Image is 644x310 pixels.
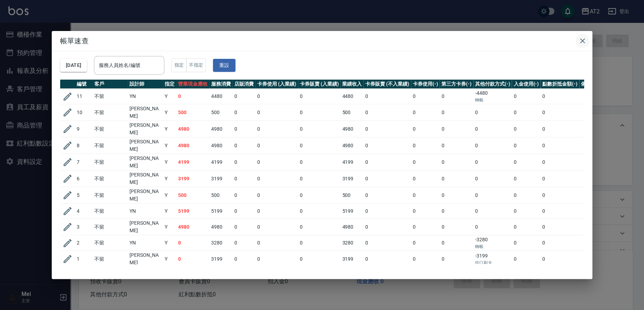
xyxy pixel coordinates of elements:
td: 0 [541,251,579,267]
td: 8 [75,137,93,154]
td: 0 [473,104,512,121]
td: 10 [75,104,93,121]
td: [PERSON_NAME] [128,137,163,154]
td: 0 [541,154,579,170]
td: 0 [255,137,298,154]
td: 0 [411,154,440,170]
th: 其他付款方式(-) [473,80,512,89]
td: 4199 [340,154,364,170]
td: Y [163,154,176,170]
td: 500 [209,187,233,204]
td: 6 [75,170,93,187]
td: YN [128,89,163,104]
td: 2 [75,235,93,251]
td: 4980 [340,137,364,154]
td: 0 [411,121,440,137]
td: 4199 [209,154,233,170]
button: 不指定 [186,58,206,72]
td: 0 [232,137,255,154]
td: 0 [440,251,473,267]
th: 編號 [75,80,93,89]
th: 服務消費 [209,80,233,89]
td: 0 [255,170,298,187]
td: 0 [512,121,541,137]
td: Y [163,187,176,204]
td: 0 [364,89,411,104]
td: Y [163,170,176,187]
td: [PERSON_NAME] [128,154,163,170]
td: 0 [298,154,341,170]
th: 備註 [579,80,593,89]
td: 0 [512,219,541,235]
td: 0 [255,89,298,104]
button: 重設 [213,59,235,72]
th: 設計師 [128,80,163,89]
td: 0 [541,137,579,154]
td: 不留 [93,251,128,267]
th: 點數折抵金額(-) [541,80,579,89]
td: 不留 [93,204,128,219]
td: 4199 [176,154,209,170]
td: 0 [364,219,411,235]
td: 0 [440,187,473,204]
td: 0 [364,104,411,121]
p: 轉帳 [475,97,510,103]
td: 0 [232,170,255,187]
td: 4980 [176,121,209,137]
td: 不留 [93,104,128,121]
td: 不留 [93,235,128,251]
td: 0 [411,251,440,267]
td: 0 [298,219,341,235]
td: Y [163,251,176,267]
td: 0 [473,170,512,187]
td: 不留 [93,89,128,104]
td: [PERSON_NAME] [128,219,163,235]
td: -4480 [473,89,512,104]
td: 4480 [340,89,364,104]
td: 3199 [209,251,233,267]
td: 11 [75,89,93,104]
td: 0 [232,251,255,267]
td: 不留 [93,154,128,170]
td: 0 [298,170,341,187]
th: 卡券使用(-) [411,80,440,89]
p: 街口刷卡 [475,260,510,266]
td: 0 [364,235,411,251]
button: 指定 [171,58,187,72]
td: 0 [473,219,512,235]
td: 0 [232,219,255,235]
td: 0 [411,137,440,154]
th: 客戶 [93,80,128,89]
td: 0 [176,89,209,104]
td: 5 [75,187,93,204]
td: 0 [411,170,440,187]
td: 0 [440,137,473,154]
td: Y [163,121,176,137]
td: 0 [473,121,512,137]
th: 第三方卡券(-) [440,80,473,89]
td: 0 [255,154,298,170]
td: 0 [541,187,579,204]
td: 不留 [93,187,128,204]
td: YN [128,204,163,219]
td: 0 [298,137,341,154]
td: 0 [512,204,541,219]
td: 0 [364,204,411,219]
th: 指定 [163,80,176,89]
td: 0 [512,170,541,187]
td: 0 [255,219,298,235]
td: 0 [541,104,579,121]
td: 0 [411,235,440,251]
td: 不留 [93,170,128,187]
td: 0 [298,187,341,204]
td: 0 [298,251,341,267]
td: 0 [255,187,298,204]
th: 業績收入 [340,80,364,89]
td: 0 [512,251,541,267]
td: 0 [364,170,411,187]
td: 4980 [176,219,209,235]
td: 0 [364,154,411,170]
td: 0 [440,104,473,121]
td: 0 [440,170,473,187]
td: 0 [255,121,298,137]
